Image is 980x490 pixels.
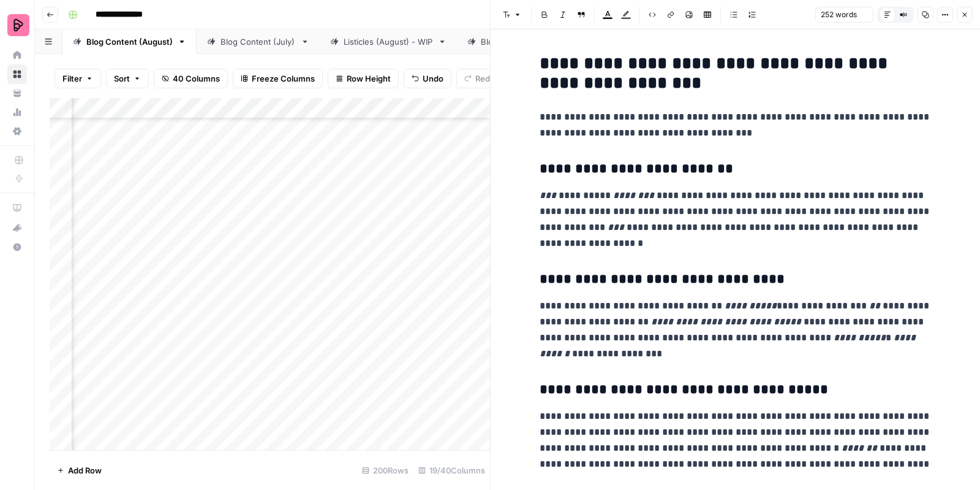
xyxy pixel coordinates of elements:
[7,14,29,36] img: Preply Logo
[423,72,443,85] span: Undo
[55,69,101,88] button: Filter
[7,64,27,84] a: Browse
[815,7,873,23] button: 252 words
[252,72,315,85] span: Freeze Columns
[62,72,82,85] span: Filter
[404,69,451,88] button: Undo
[7,102,27,122] a: Usage
[233,69,323,88] button: Freeze Columns
[357,461,413,480] div: 200 Rows
[475,72,495,85] span: Redo
[106,69,149,88] button: Sort
[7,198,27,218] a: AirOps Academy
[7,10,27,40] button: Workspace: Preply
[481,36,556,48] div: Blog Content (May)
[457,29,580,54] a: Blog Content (May)
[413,461,490,480] div: 19/40 Columns
[456,69,503,88] button: Redo
[62,29,197,54] a: Blog Content (August)
[8,218,26,237] div: What's new?
[7,218,27,237] button: What's new?
[7,237,27,257] button: Help + Support
[821,9,857,20] span: 252 words
[7,121,27,141] a: Settings
[68,464,102,477] span: Add Row
[347,72,391,85] span: Row Height
[154,69,228,88] button: 40 Columns
[86,36,173,48] div: Blog Content (August)
[173,72,220,85] span: 40 Columns
[7,45,27,65] a: Home
[114,72,130,85] span: Sort
[50,461,109,480] button: Add Row
[221,36,296,48] div: Blog Content (July)
[328,69,399,88] button: Row Height
[344,36,433,48] div: Listicles (August) - WIP
[320,29,457,54] a: Listicles (August) - WIP
[7,83,27,103] a: Your Data
[197,29,320,54] a: Blog Content (July)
